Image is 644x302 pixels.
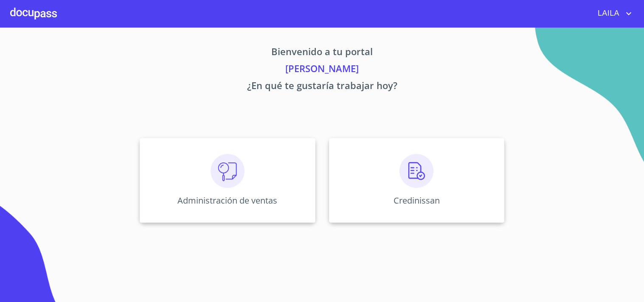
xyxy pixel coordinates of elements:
p: [PERSON_NAME] [61,62,584,78]
p: Administración de ventas [177,195,277,206]
img: verificacion.png [399,154,433,188]
span: LAILA [591,7,624,20]
button: account of current user [591,7,634,20]
p: ¿En qué te gustaría trabajar hoy? [61,78,584,95]
p: Credinissan [394,195,440,206]
img: consulta.png [211,154,245,188]
p: Bienvenido a tu portal [61,45,584,62]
